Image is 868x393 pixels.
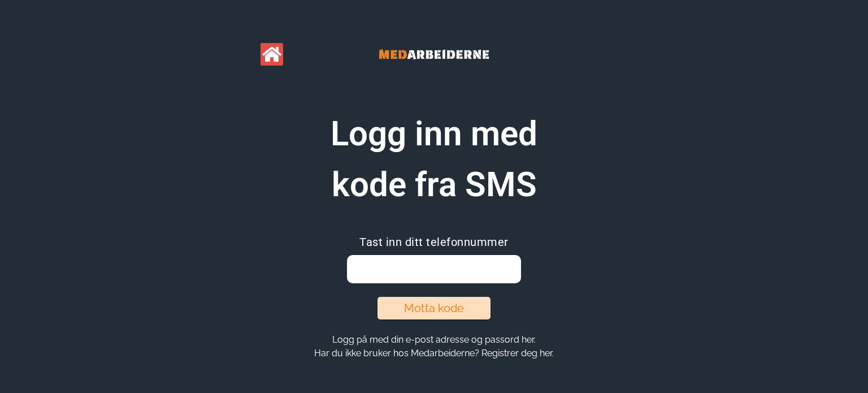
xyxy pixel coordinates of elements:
button: Motta kode [377,297,491,319]
button: Logg på med din e-post adresse og passord her. [329,334,539,346]
img: Banner [349,34,519,75]
h1: Logg inn med kode fra SMS [293,109,575,210]
button: Har du ikke bruker hos Medarbeiderne? Registrer deg her. [311,347,557,359]
span: Tast inn ditt telefonnummer [359,235,509,249]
